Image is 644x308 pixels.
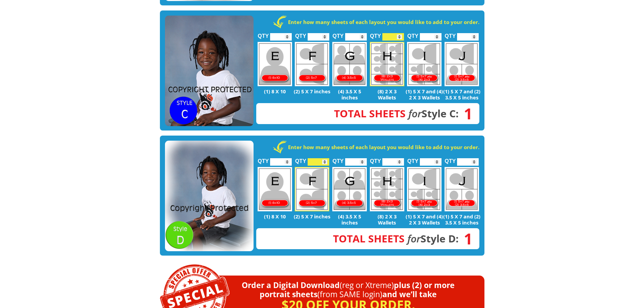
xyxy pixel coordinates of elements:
[295,26,306,42] label: QTY
[340,280,394,290] span: (reg or Xtreme)
[165,16,254,126] img: STYLE C
[368,213,406,226] p: (8) 2 X 3 Wallets
[370,151,381,167] label: QTY
[370,42,404,86] img: H
[459,235,473,242] span: 1
[459,110,473,117] span: 1
[256,213,294,219] p: (1) 8 X 10
[258,26,269,42] label: QTY
[443,88,481,100] p: (1) 5 X 7 and (2) 3.5 X 5 inches
[334,106,459,120] strong: Style C:
[370,167,404,211] img: H
[407,26,419,42] label: QTY
[288,19,479,25] strong: Enter how many sheets of each layout you would like to add to your order.
[258,42,292,86] img: E
[408,106,422,120] em: for
[331,88,368,100] p: (4) 3.5 X 5 inches
[445,42,479,86] img: J
[288,144,479,150] strong: Enter how many sheets of each layout you would like to add to your order.
[293,213,331,219] p: (2) 5 X 7 inches
[333,232,405,245] span: Total Sheets
[333,151,344,167] label: QTY
[258,151,269,167] label: QTY
[407,232,421,245] em: for
[406,88,443,100] p: (1) 5 X 7 and (4) 2 X 3 Wallets
[370,26,381,42] label: QTY
[407,151,419,167] label: QTY
[407,42,442,86] img: I
[332,42,367,86] img: G
[445,167,479,211] img: J
[256,88,294,94] p: (1) 8 X 10
[295,42,329,86] img: F
[368,88,406,100] p: (8) 2 X 3 Wallets
[178,281,484,299] p: Order a Digital Download plus (2) or more portrait sheets and we’ll take
[333,26,344,42] label: QTY
[407,167,442,211] img: I
[333,232,459,245] strong: Style D:
[293,88,331,94] p: (2) 5 X 7 inches
[295,151,306,167] label: QTY
[295,167,329,211] img: F
[332,167,367,211] img: G
[165,141,254,252] img: STYLE D
[334,106,406,120] span: Total Sheets
[317,289,382,300] span: (from SAME login)
[445,26,456,42] label: QTY
[331,213,368,226] p: (4) 3.5 X 5 inches
[258,167,292,211] img: E
[406,213,443,226] p: (1) 5 X 7 and (4) 2 X 3 Wallets
[445,151,456,167] label: QTY
[443,213,481,226] p: (1) 5 X 7 and (2) 3.5 X 5 inches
